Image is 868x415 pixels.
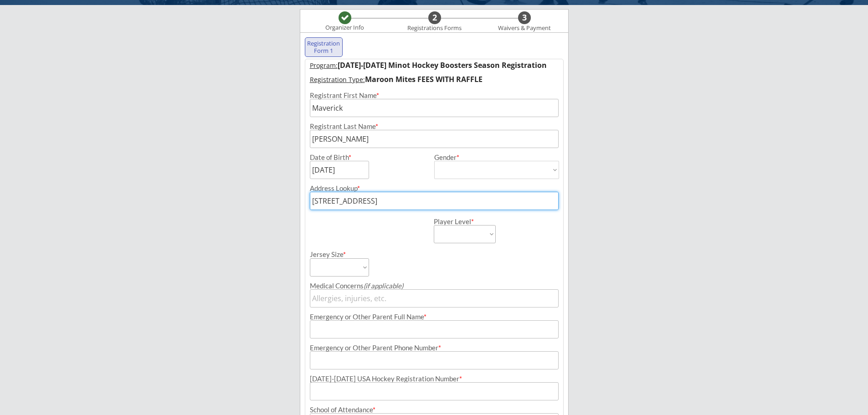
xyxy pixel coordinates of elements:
[310,344,559,351] div: Emergency or Other Parent Phone Number
[518,13,531,23] div: 3
[307,40,341,54] div: Registration Form 1
[403,25,466,32] div: Registrations Forms
[365,74,483,84] strong: Maroon Mites FEES WITH RAFFLE
[310,313,559,320] div: Emergency or Other Parent Full Name
[364,282,403,290] em: (if applicable)
[310,185,559,192] div: Address Lookup
[434,154,559,161] div: Gender
[493,25,556,32] div: Waivers & Payment
[320,24,370,31] div: Organizer Info
[310,251,357,258] div: Jersey Size
[310,406,559,413] div: School of Attendance
[310,289,559,307] input: Allergies, injuries, etc.
[310,375,559,382] div: [DATE]-[DATE] USA Hockey Registration Number
[310,282,559,289] div: Medical Concerns
[434,218,496,225] div: Player Level
[310,123,559,130] div: Registrant Last Name
[310,154,357,161] div: Date of Birth
[428,13,441,23] div: 2
[310,192,559,210] input: Street, City, Province/State
[310,75,365,84] u: Registration Type:
[310,61,338,70] u: Program:
[338,60,547,70] strong: [DATE]-[DATE] Minot Hockey Boosters Season Registration
[310,92,559,99] div: Registrant First Name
